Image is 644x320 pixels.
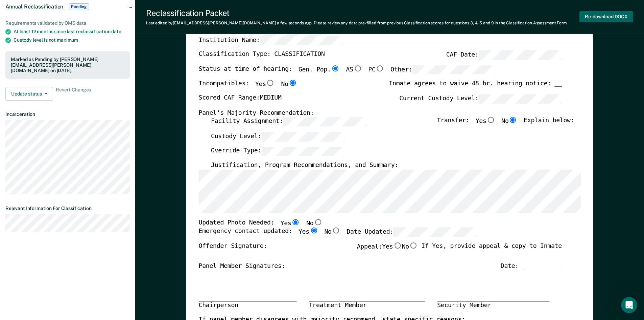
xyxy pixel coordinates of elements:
[324,228,340,237] label: No
[357,242,418,257] label: Appeal:
[14,29,130,35] div: At least 12 months since last reclassification
[198,262,285,270] div: Panel Member Signatures:
[198,36,343,45] label: Institution Name:
[390,65,495,75] label: Other:
[261,132,344,142] input: Custody Level:
[368,65,384,75] label: PC
[306,219,323,228] label: No
[508,117,517,123] input: No
[393,228,476,237] input: Date Updated:
[255,80,275,89] label: Yes
[5,206,130,211] dt: Relevant Information For Classification
[501,117,518,127] label: No
[281,80,297,89] label: No
[478,94,562,104] input: Current Custody Level:
[346,65,362,75] label: AS
[198,301,296,310] div: Chairperson
[211,117,366,127] label: Facility Assignment:
[486,117,495,123] input: Yes
[198,242,562,262] div: Offender Signature: _______________________ If Yes, provide appeal & copy to Inmate
[277,21,312,25] span: a few seconds ago
[198,228,477,243] div: Emergency contact updated:
[579,11,633,22] button: Re-download DOCX
[198,94,281,104] label: Scored CAF Range: MEDIUM
[309,301,425,310] div: Treatment Member
[475,117,495,127] label: Yes
[261,147,344,156] input: Override Type:
[146,21,568,25] div: Last edited by [EMAIL_ADDRESS][PERSON_NAME][DOMAIN_NAME] . Please review any data pre-filled from...
[56,87,91,101] span: Revert Changes
[198,109,562,117] div: Panel's Majority Recommendation:
[309,228,318,234] input: Yes
[57,37,78,43] span: maximum
[393,242,402,249] input: Yes
[313,219,322,225] input: No
[437,301,549,310] div: Security Member
[14,37,130,43] div: Custody level is not
[331,228,340,234] input: No
[298,228,318,237] label: Yes
[266,80,275,86] input: Yes
[478,50,562,60] input: CAF Date:
[5,20,130,26] div: Requirements validated by OMS data
[198,219,322,228] div: Updated Photo Needed:
[621,297,637,313] iframe: Intercom live chat
[399,94,562,104] label: Current Custody Level:
[146,8,568,18] div: Reclassification Packet
[409,242,418,249] input: No
[298,65,339,75] label: Gen. Pop.
[412,65,495,75] input: Other:
[5,87,53,101] button: Update status
[280,219,300,228] label: Yes
[389,80,562,94] div: Inmate agrees to waive 48 hr. hearing notice: __
[11,57,124,73] div: Marked as Pending by [PERSON_NAME][EMAIL_ADDRESS][PERSON_NAME][DOMAIN_NAME] on [DATE].
[437,117,574,132] div: Transfer: Explain below:
[375,65,384,71] input: PC
[211,147,344,156] label: Override Type:
[291,219,300,225] input: Yes
[211,162,398,170] label: Justification, Program Recommendations, and Summary:
[260,36,343,45] input: Institution Name:
[198,65,495,80] div: Status at time of hearing:
[283,117,366,127] input: Facility Assignment:
[331,65,339,71] input: Gen. Pop.
[111,29,121,34] span: date
[5,111,130,117] dt: Incarceration
[402,242,418,251] label: No
[446,50,562,60] label: CAF Date:
[198,50,325,60] label: Classification Type: CLASSIFICATION
[5,3,63,10] span: Annual Reclassification
[69,3,89,10] span: Pending
[347,228,477,237] label: Date Updated:
[500,262,562,270] div: Date: ___________
[382,242,402,251] label: Yes
[198,80,297,94] div: Incompatibles:
[288,80,297,86] input: No
[211,132,344,142] label: Custody Level:
[353,65,362,71] input: AS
